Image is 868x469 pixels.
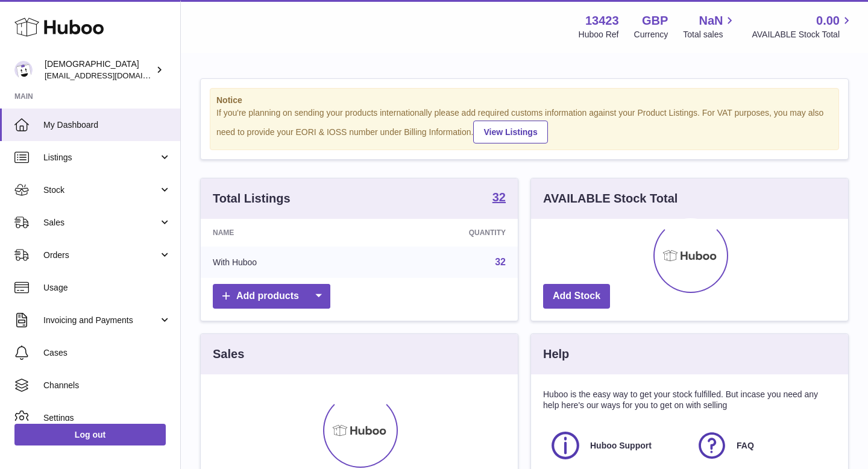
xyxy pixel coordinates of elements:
span: Huboo Support [590,440,652,452]
span: [EMAIL_ADDRESS][DOMAIN_NAME] [45,71,177,80]
strong: 32 [492,191,506,203]
h3: Total Listings [213,190,291,207]
div: Huboo Ref [579,29,619,40]
img: olgazyuz@outlook.com [14,61,33,79]
span: Listings [43,152,159,163]
strong: Notice [216,95,832,106]
div: If you're planning on sending your products internationally please add required customs informati... [216,107,832,143]
a: View Listings [473,121,547,143]
span: Cases [43,347,171,359]
a: Log out [14,424,166,445]
p: Huboo is the easy way to get your stock fulfilled. But incase you need any help here's our ways f... [543,389,836,412]
div: Currency [634,29,668,40]
span: NaN [699,13,723,29]
span: Total sales [683,29,737,40]
div: [DEMOGRAPHIC_DATA] [45,58,153,81]
span: Channels [43,380,171,391]
a: NaN Total sales [683,13,737,40]
td: With Huboo [201,247,368,278]
h3: Sales [213,346,244,362]
h3: Help [543,346,569,362]
a: 32 [492,191,506,206]
th: Name [201,219,368,247]
span: My Dashboard [43,119,171,131]
strong: GBP [642,13,668,29]
h3: AVAILABLE Stock Total [543,190,678,207]
span: Invoicing and Payments [43,315,159,326]
a: 0.00 AVAILABLE Stock Total [752,13,854,40]
a: Add products [213,284,330,309]
th: Quantity [368,219,518,247]
span: Orders [43,250,159,261]
span: 0.00 [816,13,840,29]
a: Huboo Support [549,429,684,462]
a: FAQ [696,429,830,462]
span: FAQ [737,440,754,452]
span: Usage [43,282,171,294]
strong: 13423 [585,13,619,29]
span: Sales [43,217,159,228]
a: Add Stock [543,284,610,309]
span: Settings [43,412,171,424]
span: AVAILABLE Stock Total [752,29,854,40]
a: 32 [495,257,506,267]
span: Stock [43,184,159,196]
